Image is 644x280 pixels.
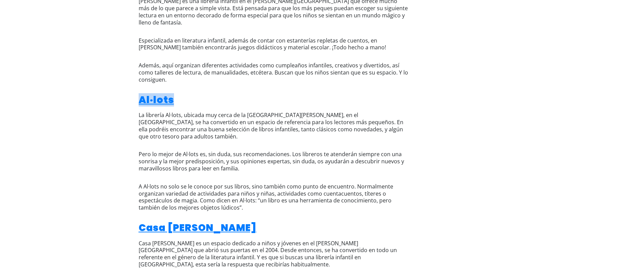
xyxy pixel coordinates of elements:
[139,183,409,217] p: A Al·lots no solo se le conoce por sus libros, sino también como punto de encuentro. Normalmente ...
[139,37,409,57] p: Especializada en literatura infantil, además de contar con estanterías repletas de cuentos, en [P...
[139,240,409,274] p: Casa [PERSON_NAME] es un espacio dedicado a niños y jóvenes en el [PERSON_NAME][GEOGRAPHIC_DATA] ...
[139,151,409,177] p: Pero lo mejor de Al·lots es, sin duda, sus recomendaciones. Los libreros te atenderán siempre con...
[139,62,409,88] p: Además, aquí organizan diferentes actividades como cumpleaños infantiles, creativos y divertidos,...
[139,93,174,106] a: Al·lots
[139,221,257,234] a: Casa [PERSON_NAME]
[139,112,409,145] p: La librería Al·lots, ubicada muy cerca de la [GEOGRAPHIC_DATA][PERSON_NAME], en el [GEOGRAPHIC_DA...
